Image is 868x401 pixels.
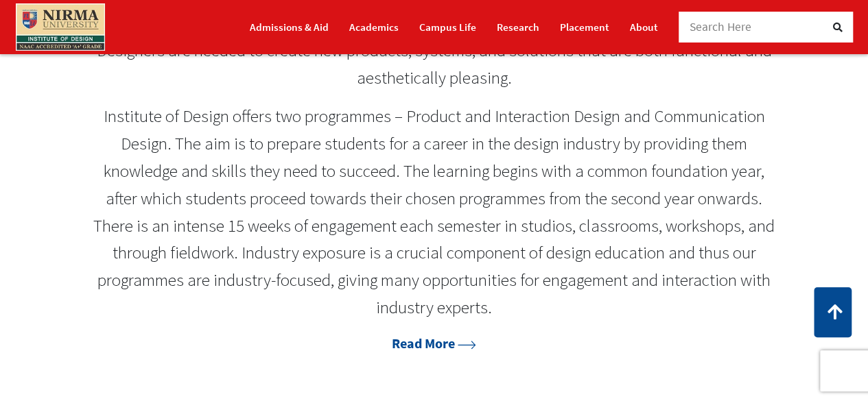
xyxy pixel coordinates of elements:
a: About [630,15,658,39]
a: Placement [560,15,609,39]
a: Read More [391,335,476,352]
a: Admissions & Aid [250,15,329,39]
p: Institute of Design offers two programmes – Product and Interaction Design and Communication Desi... [93,103,775,321]
a: Campus Life [419,15,476,39]
span: Search Here [690,19,752,34]
a: Research [497,15,539,39]
img: main_logo [16,3,105,51]
a: Academics [349,15,399,39]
